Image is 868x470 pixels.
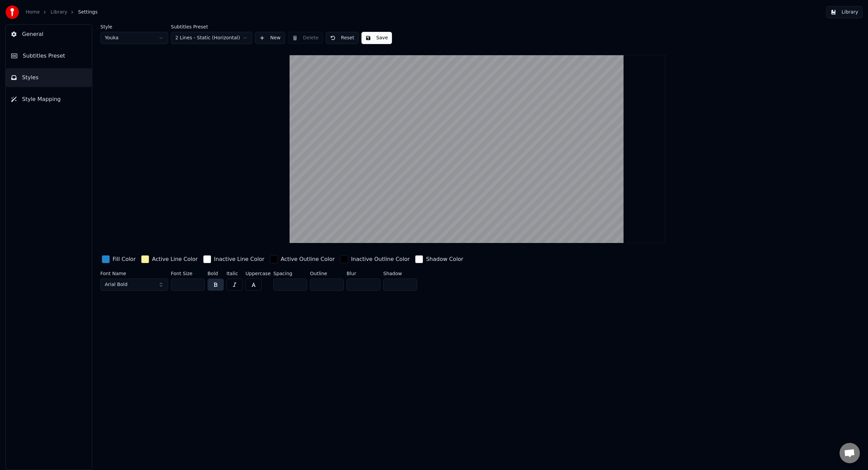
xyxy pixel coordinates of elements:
[26,9,40,16] a: Home
[140,254,199,265] button: Active Line Color
[273,271,307,276] label: Spacing
[22,95,61,103] span: Style Mapping
[26,9,98,16] nav: breadcrumb
[414,254,465,265] button: Shadow Color
[105,281,127,288] span: Arial Bold
[6,46,92,65] button: Subtitles Preset
[6,25,92,44] button: General
[310,271,344,276] label: Outline
[361,32,392,44] button: Save
[245,271,271,276] label: Uppercase
[22,74,39,82] span: Styles
[840,443,860,463] a: Open chat
[6,90,92,109] button: Style Mapping
[23,52,65,60] span: Subtitles Preset
[78,9,97,16] span: Settings
[383,271,417,276] label: Shadow
[226,271,243,276] label: Italic
[202,254,266,265] button: Inactive Line Color
[6,68,92,87] button: Styles
[22,30,43,38] span: General
[100,271,168,276] label: Font Name
[347,271,380,276] label: Blur
[171,271,205,276] label: Font Size
[281,255,335,263] div: Active Outline Color
[269,254,336,265] button: Active Outline Color
[426,255,463,263] div: Shadow Color
[214,255,264,263] div: Inactive Line Color
[113,255,136,263] div: Fill Color
[351,255,410,263] div: Inactive Outline Color
[51,9,67,16] a: Library
[208,271,224,276] label: Bold
[171,24,252,29] label: Subtitles Preset
[100,254,137,265] button: Fill Color
[339,254,411,265] button: Inactive Outline Color
[255,32,285,44] button: New
[5,5,19,19] img: youka
[326,32,359,44] button: Reset
[826,6,863,18] button: Library
[100,24,168,29] label: Style
[152,255,198,263] div: Active Line Color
